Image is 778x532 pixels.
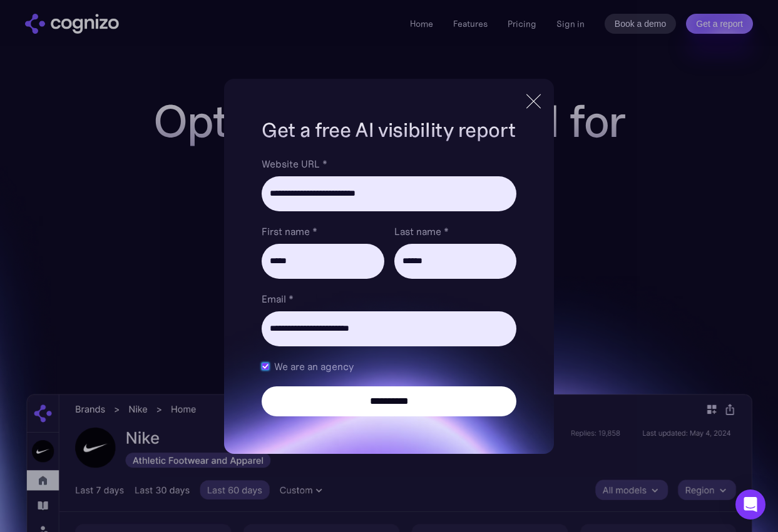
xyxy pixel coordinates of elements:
label: Last name * [394,224,516,239]
form: Brand Report Form [262,156,516,416]
label: Email * [262,291,516,306]
div: Open Intercom Messenger [735,489,765,519]
label: Website URL * [262,156,516,171]
h1: Get a free AI visibility report [262,116,516,144]
span: We are an agency [274,359,354,374]
label: First name * [262,224,384,239]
